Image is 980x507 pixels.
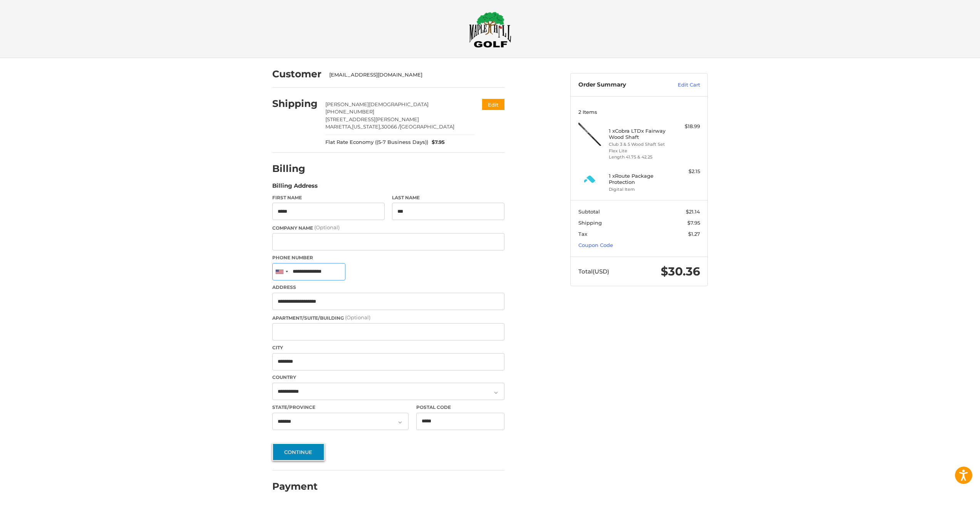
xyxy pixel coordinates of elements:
small: (Optional) [314,224,340,230]
h2: Billing [272,163,317,175]
button: Continue [272,443,325,461]
div: $2.15 [670,168,700,175]
div: [EMAIL_ADDRESS][DOMAIN_NAME] [329,71,497,79]
h2: Payment [272,480,318,492]
h2: Customer [272,68,322,80]
span: [PHONE_NUMBER] [325,108,374,115]
small: (Optional) [345,314,370,320]
label: Apartment/Suite/Building [272,314,504,322]
li: Club 3 & 5 Wood Shaft Set [609,141,668,148]
label: First Name [272,194,385,201]
label: Company Name [272,224,504,232]
li: Flex Lite [609,148,668,154]
li: Digital Item [609,186,668,193]
span: [PERSON_NAME] [325,101,369,107]
span: [US_STATE], [352,123,381,130]
span: $30.36 [661,264,700,279]
span: [GEOGRAPHIC_DATA] [400,123,454,130]
label: Country [272,374,504,381]
span: [DEMOGRAPHIC_DATA] [369,101,429,107]
a: Coupon Code [578,242,613,248]
label: State/Province [272,404,409,411]
span: MARIETTA, [325,123,352,130]
label: Phone Number [272,254,504,261]
li: Length 41.75 & 42.25 [609,154,668,160]
span: Total (USD) [578,268,609,275]
span: $1.27 [688,231,700,237]
h2: Shipping [272,98,318,110]
span: $7.95 [428,138,445,146]
div: United States: +1 [273,264,290,280]
span: Shipping [578,220,602,226]
span: $21.14 [686,208,700,215]
span: Tax [578,231,587,237]
legend: Billing Address [272,182,318,194]
h3: 2 Items [578,109,700,115]
button: Edit [482,99,504,110]
label: Last Name [392,194,504,201]
span: 30066 / [381,123,400,130]
h4: 1 x Cobra LTDx Fairway Wood Shaft [609,128,668,140]
h4: 1 x Route Package Protection [609,173,668,185]
span: Flat Rate Economy ((5-7 Business Days)) [325,138,428,146]
img: Maple Hill Golf [469,12,511,48]
span: Subtotal [578,208,600,215]
label: City [272,344,504,351]
a: Edit Cart [661,81,700,89]
h3: Order Summary [578,81,661,89]
span: $7.95 [687,220,700,226]
div: $18.99 [670,123,700,130]
span: [STREET_ADDRESS][PERSON_NAME] [325,116,419,122]
label: Postal Code [416,404,505,411]
label: Address [272,284,504,291]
